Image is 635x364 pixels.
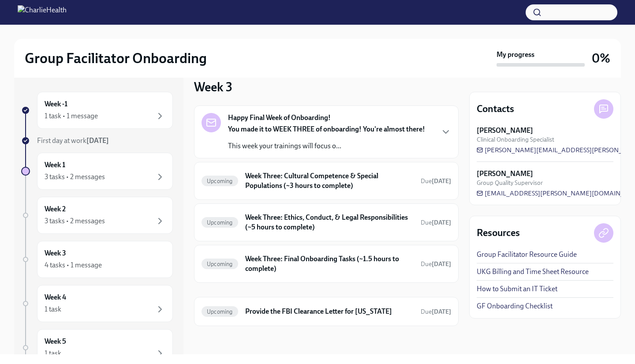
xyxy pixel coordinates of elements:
strong: [DATE] [432,177,451,185]
h6: Week Three: Ethics, Conduct, & Legal Responsibilities (~5 hours to complete) [245,213,414,232]
div: 3 tasks • 2 messages [45,216,105,226]
strong: [DATE] [432,260,451,268]
div: 1 task • 1 message [45,111,98,121]
h6: Week Three: Final Onboarding Tasks (~1.5 hours to complete) [245,254,414,274]
h6: Provide the FBI Clearance Letter for [US_STATE] [245,307,414,316]
a: GF Onboarding Checklist [477,301,553,311]
strong: Happy Final Week of Onboarding! [228,113,331,123]
strong: [DATE] [432,219,451,226]
a: Week 23 tasks • 2 messages [21,197,173,234]
span: Group Quality Supervisor [477,179,543,187]
strong: [PERSON_NAME] [477,126,533,135]
a: First day at work[DATE] [21,136,173,146]
span: Clinical Onboarding Specialist [477,135,554,144]
h6: Week 4 [45,293,66,302]
a: UpcomingWeek Three: Ethics, Conduct, & Legal Responsibilities (~5 hours to complete)Due[DATE] [202,211,451,234]
div: 1 task [45,304,61,314]
div: 1 task [45,349,61,358]
h6: Week 5 [45,337,66,346]
h6: Week -1 [45,99,67,109]
strong: [DATE] [432,308,451,315]
a: Week 34 tasks • 1 message [21,241,173,278]
span: Due [421,260,451,268]
h3: 0% [592,50,610,66]
a: UKG Billing and Time Sheet Resource [477,267,589,277]
a: UpcomingWeek Three: Cultural Competence & Special Populations (~3 hours to complete)Due[DATE] [202,169,451,192]
span: Upcoming [202,219,238,226]
a: How to Submit an IT Ticket [477,284,557,294]
a: Week 41 task [21,285,173,322]
span: September 13th, 2025 09:00 [421,260,451,268]
h6: Week 2 [45,204,66,214]
span: Upcoming [202,261,238,267]
h4: Resources [477,226,520,240]
span: First day at work [37,136,109,145]
h6: Week 1 [45,160,65,170]
div: 3 tasks • 2 messages [45,172,105,182]
a: UpcomingProvide the FBI Clearance Letter for [US_STATE]Due[DATE] [202,304,451,319]
a: Week 13 tasks • 2 messages [21,153,173,190]
span: September 15th, 2025 09:00 [421,177,451,185]
span: Due [421,219,451,226]
span: Due [421,308,451,315]
p: This week your trainings will focus o... [228,141,425,151]
span: Upcoming [202,178,238,184]
a: Group Facilitator Resource Guide [477,250,577,259]
h3: Week 3 [194,79,232,95]
span: Upcoming [202,308,238,315]
strong: [DATE] [86,136,109,145]
h4: Contacts [477,102,514,116]
a: Week -11 task • 1 message [21,92,173,129]
span: September 30th, 2025 09:00 [421,308,451,316]
strong: My progress [497,50,534,60]
a: UpcomingWeek Three: Final Onboarding Tasks (~1.5 hours to complete)Due[DATE] [202,252,451,275]
strong: You made it to WEEK THREE of onboarding! You're almost there! [228,125,425,133]
span: September 15th, 2025 09:00 [421,218,451,227]
strong: [PERSON_NAME] [477,169,533,179]
h2: Group Facilitator Onboarding [25,49,207,67]
h6: Week Three: Cultural Competence & Special Populations (~3 hours to complete) [245,171,414,191]
div: 4 tasks • 1 message [45,260,102,270]
span: Due [421,177,451,185]
h6: Week 3 [45,248,66,258]
img: CharlieHealth [18,5,67,19]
